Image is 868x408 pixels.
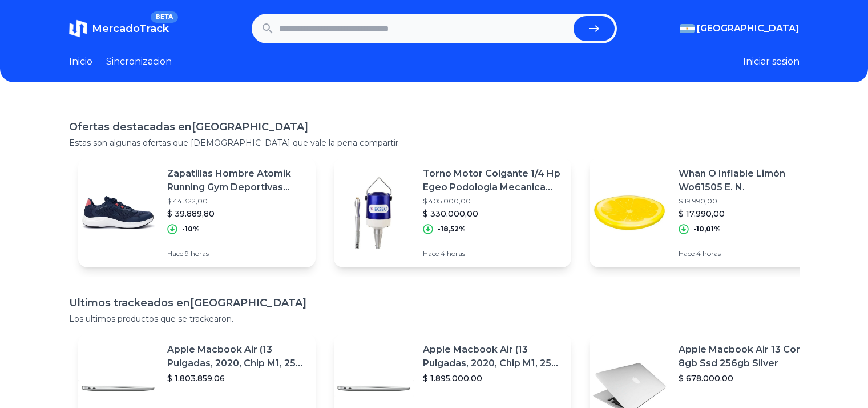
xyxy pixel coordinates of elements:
p: Hace 4 horas [679,249,818,258]
p: Whan O Inflable Limón Wo61505 E. N. [679,167,818,194]
p: $ 405.000,00 [423,197,562,206]
img: Featured image [78,173,158,253]
p: $ 17.990,00 [679,208,818,219]
img: Argentina [680,24,695,33]
p: -18,52% [438,225,466,234]
p: -10% [182,225,200,234]
a: Featured imageTorno Motor Colgante 1/4 Hp Egeo Podologia Mecanica Dental$ 405.000,00$ 330.000,00-... [334,158,571,267]
p: Apple Macbook Air (13 Pulgadas, 2020, Chip M1, 256 Gb De Ssd, 8 Gb De Ram) - Plata [423,343,562,370]
p: $ 1.895.000,00 [423,373,562,384]
p: $ 19.990,00 [679,197,818,206]
p: Estas son algunas ofertas que [DEMOGRAPHIC_DATA] que vale la pena compartir. [69,137,800,149]
img: MercadoTrack [69,19,87,38]
a: Featured imageWhan O Inflable Limón Wo61505 E. N.$ 19.990,00$ 17.990,00-10,01%Hace 4 horas [590,158,827,267]
p: Apple Macbook Air (13 Pulgadas, 2020, Chip M1, 256 Gb De Ssd, 8 Gb De Ram) - Plata [167,343,306,370]
a: Sincronizacion [106,55,172,69]
p: Hace 4 horas [423,249,562,258]
button: Iniciar sesion [743,55,800,69]
p: $ 330.000,00 [423,208,562,219]
a: Featured imageZapatillas Hombre Atomik Running Gym Deportivas Livianas Luc$ 44.322,00$ 39.889,80-... [78,158,316,267]
p: Hace 9 horas [167,249,306,258]
p: Zapatillas Hombre Atomik Running Gym Deportivas Livianas Luc [167,167,306,194]
img: Featured image [590,173,669,253]
p: $ 1.803.859,06 [167,373,306,384]
p: Apple Macbook Air 13 Core I5 8gb Ssd 256gb Silver [679,343,818,370]
span: BETA [151,11,177,23]
img: Featured image [334,173,414,253]
p: $ 678.000,00 [679,373,818,384]
p: $ 39.889,80 [167,208,306,219]
p: Los ultimos productos que se trackearon. [69,313,800,325]
p: $ 44.322,00 [167,197,306,206]
h1: Ultimos trackeados en [GEOGRAPHIC_DATA] [69,295,800,311]
p: Torno Motor Colgante 1/4 Hp Egeo Podologia Mecanica Dental [423,167,562,194]
h1: Ofertas destacadas en [GEOGRAPHIC_DATA] [69,119,800,135]
a: MercadoTrackBETA [69,19,169,38]
span: MercadoTrack [92,22,169,35]
p: -10,01% [693,225,721,234]
button: [GEOGRAPHIC_DATA] [680,22,800,35]
a: Inicio [69,55,92,69]
span: [GEOGRAPHIC_DATA] [697,22,800,35]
